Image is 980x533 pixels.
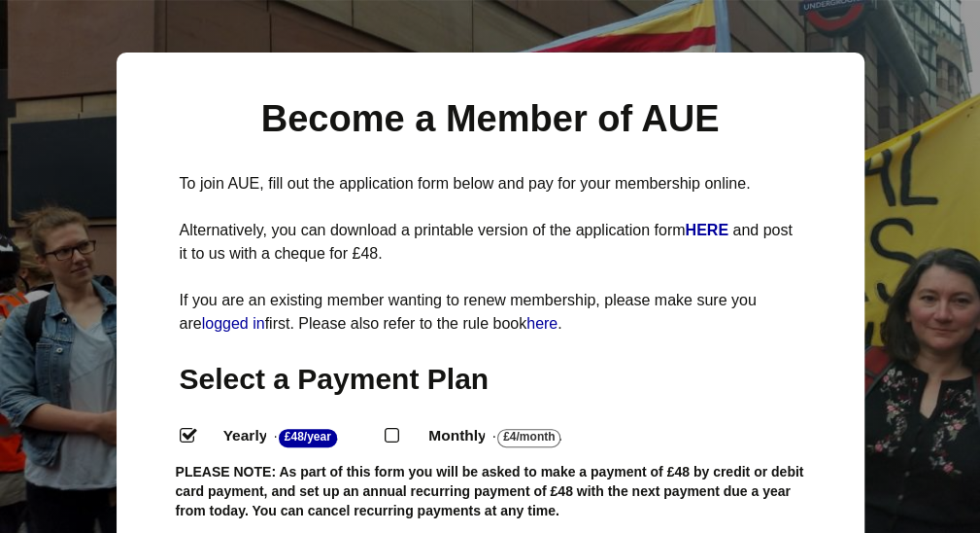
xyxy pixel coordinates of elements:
[180,289,801,336] p: If you are an existing member wanting to renew membership, please make sure you are first. Please...
[180,172,801,195] p: To join AUE, fill out the application form below and pay for your membership online.
[685,222,727,238] strong: HERE
[497,429,560,447] strong: £4/Month
[411,422,609,450] label: Monthly - .
[206,422,386,450] label: Yearly - .
[180,219,801,266] p: Alternatively, you can download a printable version of the application form and post it to us wit...
[685,222,732,238] a: HERE
[202,315,265,332] a: logged in
[279,429,337,447] strong: £48/Year
[180,95,801,143] h1: Become a Member of AUE
[526,315,558,332] a: here
[180,363,490,395] span: Select a Payment Plan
